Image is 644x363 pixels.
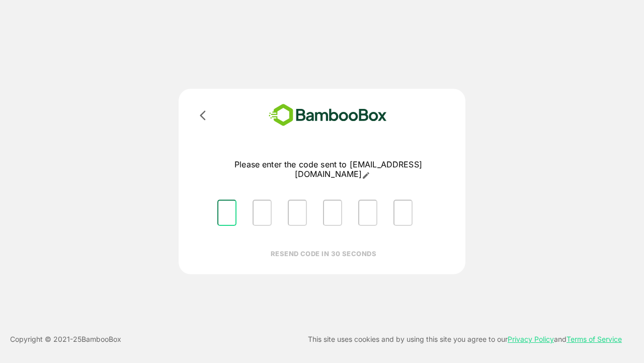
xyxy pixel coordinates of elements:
input: Please enter OTP character 2 [253,200,272,226]
input: Please enter OTP character 3 [288,200,307,226]
p: This site uses cookies and by using this site you agree to our and [308,333,622,345]
a: Privacy Policy [508,335,554,343]
img: bamboobox [254,101,401,130]
input: Please enter OTP character 4 [323,200,342,226]
p: Please enter the code sent to [EMAIL_ADDRESS][DOMAIN_NAME] [209,160,447,179]
p: Copyright © 2021- 25 BambooBox [10,333,121,345]
input: Please enter OTP character 1 [217,200,236,226]
input: Please enter OTP character 6 [393,200,413,226]
a: Terms of Service [567,335,622,343]
input: Please enter OTP character 5 [358,200,377,226]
